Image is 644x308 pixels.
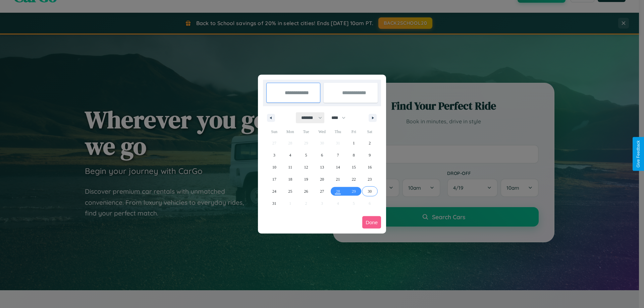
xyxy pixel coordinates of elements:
[330,126,346,137] span: Thu
[346,149,362,161] button: 8
[369,137,371,149] span: 2
[282,185,298,197] button: 25
[321,149,323,161] span: 6
[314,173,330,185] button: 20
[336,185,340,197] span: 28
[336,173,340,185] span: 21
[352,161,356,173] span: 15
[304,185,308,197] span: 26
[352,173,356,185] span: 22
[305,149,307,161] span: 5
[282,149,298,161] button: 4
[266,197,282,209] button: 31
[353,149,355,161] span: 8
[304,161,308,173] span: 12
[298,126,314,137] span: Tue
[362,137,378,149] button: 2
[298,149,314,161] button: 5
[336,161,340,173] span: 14
[368,173,372,185] span: 23
[362,216,381,229] button: Done
[266,173,282,185] button: 17
[346,161,362,173] button: 15
[346,185,362,197] button: 29
[272,173,276,185] span: 17
[330,161,346,173] button: 14
[298,161,314,173] button: 12
[266,161,282,173] button: 10
[337,149,339,161] span: 7
[288,185,292,197] span: 25
[273,149,275,161] span: 3
[314,161,330,173] button: 13
[320,161,324,173] span: 13
[304,173,308,185] span: 19
[330,185,346,197] button: 28
[298,185,314,197] button: 26
[346,173,362,185] button: 22
[314,149,330,161] button: 6
[282,161,298,173] button: 11
[636,140,641,168] div: Give Feedback
[362,185,378,197] button: 30
[369,149,371,161] span: 9
[362,173,378,185] button: 23
[320,185,324,197] span: 27
[266,126,282,137] span: Sun
[288,173,292,185] span: 18
[362,149,378,161] button: 9
[346,137,362,149] button: 1
[282,126,298,137] span: Mon
[330,149,346,161] button: 7
[353,137,355,149] span: 1
[272,161,276,173] span: 10
[272,185,276,197] span: 24
[330,173,346,185] button: 21
[320,173,324,185] span: 20
[266,149,282,161] button: 3
[289,149,291,161] span: 4
[314,126,330,137] span: Wed
[346,126,362,137] span: Fri
[368,161,372,173] span: 16
[288,161,292,173] span: 11
[362,126,378,137] span: Sat
[368,185,372,197] span: 30
[352,185,356,197] span: 29
[314,185,330,197] button: 27
[282,173,298,185] button: 18
[272,197,276,209] span: 31
[266,185,282,197] button: 24
[362,161,378,173] button: 16
[298,173,314,185] button: 19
